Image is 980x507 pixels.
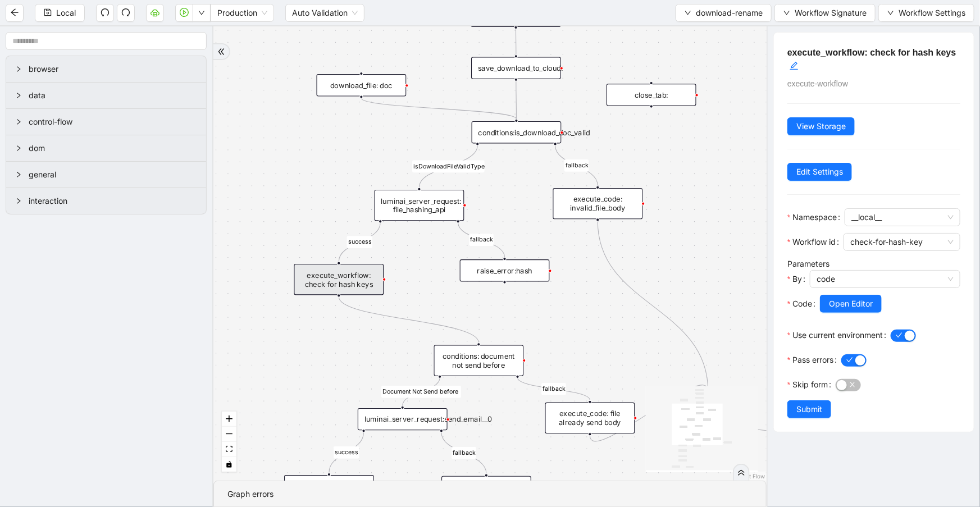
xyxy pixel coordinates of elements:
[6,109,206,135] div: control-flow
[792,273,802,285] span: By
[117,4,135,22] button: redo
[598,221,708,391] g: Edge from execute_code: invalid_file_body to luminai_server_request: failure_entry_to_sheet
[441,476,531,498] div: raise_error:send_email__0
[516,81,517,118] g: Edge from save_download_to_cloud: to conditions:is_download_doc_valid
[317,74,407,96] div: download_file: doc
[737,469,745,477] span: double-right
[339,223,380,262] g: Edge from luminai_server_request: file_hashing_api to execute_workflow: check for hash keys
[851,209,954,226] span: __local__
[10,8,19,17] span: arrow-left
[381,378,461,406] g: Edge from conditions: document not send before to luminai_server_request:send_email__0
[227,488,753,500] div: Graph errors
[790,61,799,70] span: edit
[29,168,197,181] span: general
[792,378,828,391] span: Skip form
[545,403,635,433] div: execute_code: file already send body
[35,4,85,22] button: saveLocal
[829,298,873,310] span: Open Editor
[817,271,954,287] span: code
[29,116,197,128] span: control-flow
[471,57,561,79] div: save_download_to_cloud:
[15,171,22,178] span: right
[339,297,478,343] g: Edge from execute_workflow: check for hash keys to conditions: document not send before
[6,188,206,214] div: interaction
[358,408,448,430] div: luminai_server_request:send_email__0
[15,198,22,204] span: right
[56,7,76,19] span: Local
[796,166,843,178] span: Edit Settings
[329,432,364,473] g: Edge from luminai_server_request:send_email__0 to increment_ticket_count:
[607,84,696,106] div: close_tab:plus-circle
[15,92,22,99] span: right
[792,329,883,341] span: Use current environment
[15,66,22,72] span: right
[198,10,205,16] span: down
[284,475,374,497] div: increment_ticket_count:
[792,354,833,366] span: Pass errors
[434,345,524,376] div: conditions: document not send before
[121,8,130,17] span: redo
[15,118,22,125] span: right
[696,7,763,19] span: download-rename
[783,10,790,16] span: down
[796,403,822,415] span: Submit
[222,412,236,427] button: zoom in
[787,117,855,135] button: View Storage
[736,473,765,479] a: React Flow attribution
[222,442,236,457] button: fit view
[553,188,643,219] div: execute_code: invalid_file_body
[101,8,110,17] span: undo
[362,98,517,119] g: Edge from download_file: doc to conditions:is_download_doc_valid
[518,378,590,400] g: Edge from conditions: document not send before to execute_code: file already send body
[790,60,799,73] div: click to edit id
[6,4,24,22] button: arrow-left
[774,4,876,22] button: downWorkflow Signature
[787,400,831,418] button: Submit
[472,121,562,143] div: conditions:is_download_doc_valid
[375,190,464,221] div: luminai_server_request: file_hashing_api
[787,79,848,88] span: execute-workflow
[175,4,193,22] button: play-circle
[676,4,772,22] button: downdownload-rename
[6,135,206,161] div: dom
[217,4,267,21] span: Production
[29,142,197,154] span: dom
[180,8,189,17] span: play-circle
[795,7,867,19] span: Workflow Signature
[471,5,561,27] div: delay: 8 sec
[15,145,22,152] span: right
[193,4,211,22] button: down
[899,7,965,19] span: Workflow Settings
[6,83,206,108] div: data
[222,457,236,472] button: toggle interactivity
[792,236,836,248] span: Workflow id
[787,46,960,73] h5: execute_workflow: check for hash keys
[222,427,236,442] button: zoom out
[787,163,852,181] button: Edit Settings
[6,56,206,82] div: browser
[217,48,225,56] span: double-right
[685,10,691,16] span: down
[294,264,384,295] div: execute_workflow: check for hash keys
[590,385,708,441] g: Edge from execute_code: file already send body to luminai_server_request: failure_entry_to_sheet
[878,4,974,22] button: downWorkflow Settings
[29,195,197,207] span: interaction
[412,145,485,188] g: Edge from conditions:is_download_doc_valid to luminai_server_request: file_hashing_api
[644,115,659,130] span: plus-circle
[607,84,696,106] div: close_tab:
[441,432,486,474] g: Edge from luminai_server_request:send_email__0 to raise_error:send_email__0
[555,145,598,186] g: Edge from conditions:is_download_doc_valid to execute_code: invalid_file_body
[151,8,159,17] span: cloud-server
[820,295,882,313] button: Open Editor
[44,8,52,16] span: save
[792,211,837,223] span: Namespace
[6,162,206,188] div: general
